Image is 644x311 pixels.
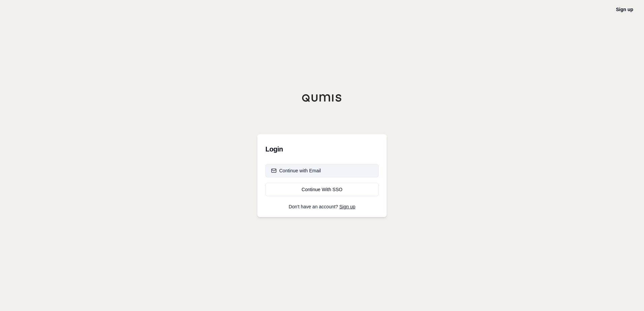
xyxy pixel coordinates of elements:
[302,94,342,102] img: Qumis
[271,186,373,193] div: Continue With SSO
[616,7,633,12] a: Sign up
[271,167,321,174] div: Continue with Email
[265,164,379,177] button: Continue with Email
[340,204,355,209] a: Sign up
[265,183,379,196] a: Continue With SSO
[265,204,379,209] p: Don't have an account?
[265,142,379,156] h3: Login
